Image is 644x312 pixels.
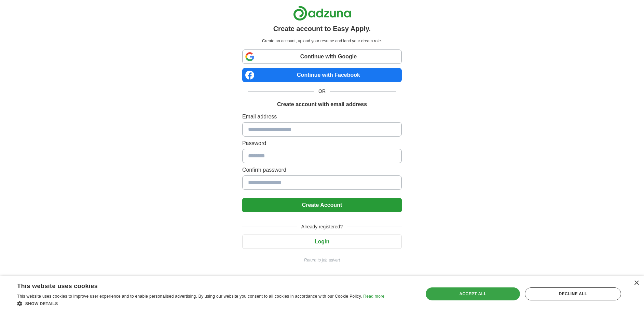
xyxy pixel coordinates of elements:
[242,257,402,263] a: Return to job advert
[242,113,402,121] label: Email address
[17,300,384,307] div: Show details
[525,287,621,300] div: Decline all
[244,38,400,44] p: Create an account, upload your resume and land your dream role.
[242,235,402,249] button: Login
[242,68,402,82] a: Continue with Facebook
[277,100,367,109] h1: Create account with email address
[293,5,351,21] img: Adzuna logo
[242,49,402,64] a: Continue with Google
[634,281,639,286] div: Close
[426,287,520,300] div: Accept all
[363,294,384,299] a: Read more, opens a new window
[242,139,402,147] label: Password
[17,280,367,290] div: This website uses cookies
[17,294,362,299] span: This website uses cookies to improve user experience and to enable personalised advertising. By u...
[314,88,330,95] span: OR
[297,223,347,230] span: Already registered?
[242,166,402,174] label: Confirm password
[273,24,371,34] h1: Create account to Easy Apply.
[242,198,402,212] button: Create Account
[25,301,58,306] span: Show details
[242,239,402,244] a: Login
